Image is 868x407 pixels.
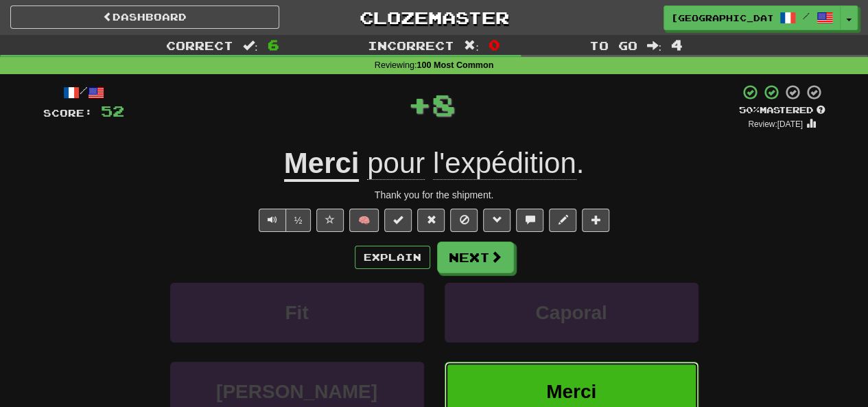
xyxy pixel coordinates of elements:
button: Explain [355,246,430,269]
span: / [803,11,810,21]
a: [GEOGRAPHIC_DATA] / [664,5,841,30]
span: Caporal [535,302,607,323]
u: Merci [284,147,360,182]
span: 0 [489,36,500,53]
button: Add to collection (alt+a) [582,209,609,232]
a: Clozemaster [300,5,569,30]
button: Caporal [445,283,699,342]
span: To go [589,38,637,52]
span: : [646,40,661,51]
small: Review: [DATE] [748,119,803,129]
div: Text-to-speech controls [256,209,312,232]
button: ½ [285,209,312,232]
button: Discuss sentence (alt+u) [516,209,543,232]
span: [GEOGRAPHIC_DATA] [671,12,773,24]
button: Set this sentence to 100% Mastered (alt+m) [384,209,412,232]
span: pour [367,147,425,180]
span: 8 [432,87,456,121]
span: : [464,40,479,51]
button: Play sentence audio (ctl+space) [259,209,286,232]
span: : [243,40,258,51]
span: . [359,147,584,180]
span: Merci [546,381,596,402]
div: / [43,84,124,101]
span: Score: [43,107,93,119]
button: Grammar (alt+g) [483,209,511,232]
button: Edit sentence (alt+d) [549,209,576,232]
span: 4 [671,36,683,53]
div: Mastered [739,104,825,117]
span: Fit [285,302,308,323]
button: Favorite sentence (alt+f) [316,209,344,232]
strong: 100 Most Common [417,60,493,70]
button: Ignore sentence (alt+i) [450,209,478,232]
span: l'expédition [433,147,576,180]
span: 52 [101,102,124,119]
span: Correct [166,38,233,52]
button: Fit [170,283,424,342]
span: 50 % [739,104,760,115]
a: Dashboard [10,5,279,29]
button: Next [437,242,514,273]
span: Incorrect [368,38,454,52]
button: Reset to 0% Mastered (alt+r) [417,209,445,232]
div: Thank you for the shipment. [43,188,825,202]
span: 6 [268,36,279,53]
span: + [408,84,432,125]
button: 🧠 [349,209,379,232]
span: [PERSON_NAME] [216,381,377,402]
